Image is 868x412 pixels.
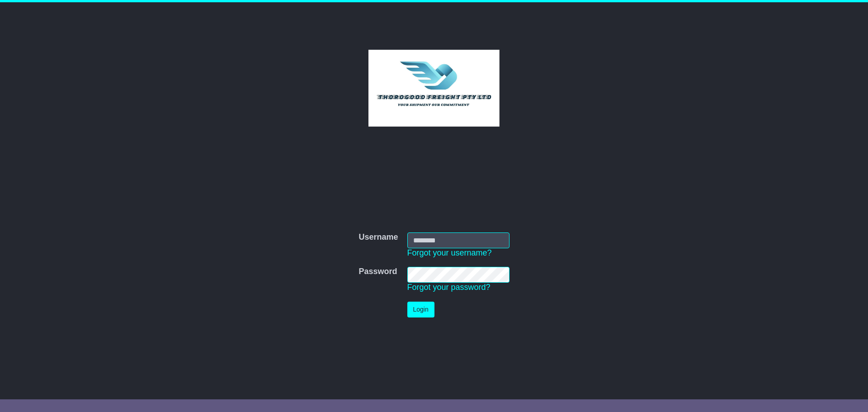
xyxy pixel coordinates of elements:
[407,283,491,292] a: Forgot your password?
[359,232,398,242] label: Username
[407,302,434,317] button: Login
[407,248,492,257] a: Forgot your username?
[368,50,500,127] img: Thorogood Freight Pty Ltd
[359,267,397,277] label: Password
